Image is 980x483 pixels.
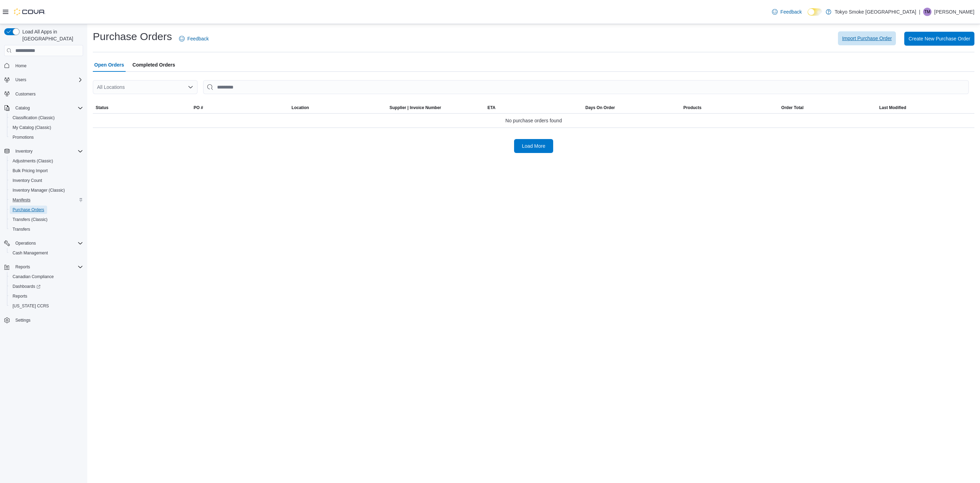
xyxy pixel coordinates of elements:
a: Customers [13,90,38,98]
h1: Purchase Orders [93,30,172,44]
span: [US_STATE] CCRS [13,303,49,309]
span: Status [96,105,109,110]
span: Reports [10,292,83,300]
button: Inventory [1,146,86,156]
a: Transfers (Classic) [10,215,50,224]
span: Bulk Pricing Import [10,167,83,175]
span: Purchase Orders [10,206,83,214]
span: Cash Management [13,250,48,256]
button: Location [289,102,387,113]
span: Classification (Classic) [10,114,83,122]
input: This is a search bar. After typing your query, hit enter to filter the results lower in the page. [203,80,969,94]
p: | [919,8,920,16]
span: PO # [194,105,203,110]
button: Bulk Pricing Import [7,166,86,176]
span: Users [13,76,83,84]
input: Dark Mode [808,8,822,16]
a: Adjustments (Classic) [10,157,56,165]
span: Purchase Orders [13,207,44,213]
button: Status [93,102,191,113]
button: Catalog [13,104,32,112]
span: Products [683,105,701,110]
span: Load All Apps in [GEOGRAPHIC_DATA] [20,28,83,42]
button: PO # [191,102,289,113]
span: Completed Orders [133,58,175,72]
a: Bulk Pricing Import [10,167,51,175]
a: My Catalog (Classic) [10,123,54,132]
button: Home [1,60,86,70]
button: Adjustments (Classic) [7,156,86,166]
button: Cash Management [7,248,86,258]
span: Inventory Manager (Classic) [10,186,83,194]
span: Catalog [15,105,30,111]
a: Transfers [10,225,33,233]
a: Feedback [176,32,211,46]
span: Inventory [13,147,83,155]
span: Supplier | Invoice Number [389,105,441,110]
nav: Complex example [4,58,83,343]
span: Customers [13,90,83,98]
span: Cash Management [10,249,83,257]
span: Create New Purchase Order [908,35,970,42]
div: Location [291,105,309,110]
button: Canadian Compliance [7,272,86,282]
button: Inventory [13,147,35,155]
a: Inventory Count [10,176,45,185]
span: Reports [15,264,30,270]
span: No purchase orders found [505,116,562,125]
span: Open Orders [94,58,124,72]
span: Last Modified [879,105,906,110]
span: Customers [15,91,36,97]
button: Reports [1,262,86,272]
span: Users [15,77,26,83]
span: Settings [15,317,30,323]
button: Classification (Classic) [7,113,86,123]
button: Create New Purchase Order [904,32,974,46]
span: Classification (Classic) [13,115,55,121]
span: Inventory Count [13,178,42,183]
span: Import Purchase Order [842,35,892,42]
span: Inventory Manager (Classic) [13,187,65,193]
span: Order Total [781,105,804,110]
button: Purchase Orders [7,205,86,215]
a: Classification (Classic) [10,114,58,122]
button: Transfers [7,224,86,234]
p: Tokyo Smoke [GEOGRAPHIC_DATA] [835,8,916,16]
button: Manifests [7,195,86,205]
span: Adjustments (Classic) [13,158,53,164]
button: Reports [7,291,86,301]
span: Transfers (Classic) [10,215,83,224]
span: My Catalog (Classic) [10,123,83,132]
button: Promotions [7,132,86,142]
a: [US_STATE] CCRS [10,302,52,310]
span: Days On Order [585,105,615,110]
button: Supplier | Invoice Number [387,102,485,113]
a: Feedback [769,5,804,19]
a: Manifests [10,196,33,204]
button: My Catalog (Classic) [7,123,86,132]
span: Transfers (Classic) [13,217,47,222]
button: ETA [485,102,583,113]
p: [PERSON_NAME] [934,8,974,16]
span: Canadian Compliance [13,274,54,279]
button: Reports [13,263,33,271]
span: Promotions [10,133,83,141]
span: Reports [13,263,83,271]
span: Dashboards [10,282,83,291]
button: Inventory Count [7,176,86,185]
span: Feedback [780,8,802,15]
button: Catalog [1,103,86,113]
span: Load More [522,143,545,149]
a: Inventory Manager (Classic) [10,186,68,194]
button: [US_STATE] CCRS [7,301,86,311]
button: Load More [514,139,553,153]
span: Home [13,61,83,70]
span: Dashboards [13,284,40,289]
div: Taylor Murphy [923,8,931,16]
button: Users [13,76,29,84]
a: Home [13,62,29,70]
button: Open list of options [188,84,193,90]
span: My Catalog (Classic) [13,125,51,130]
